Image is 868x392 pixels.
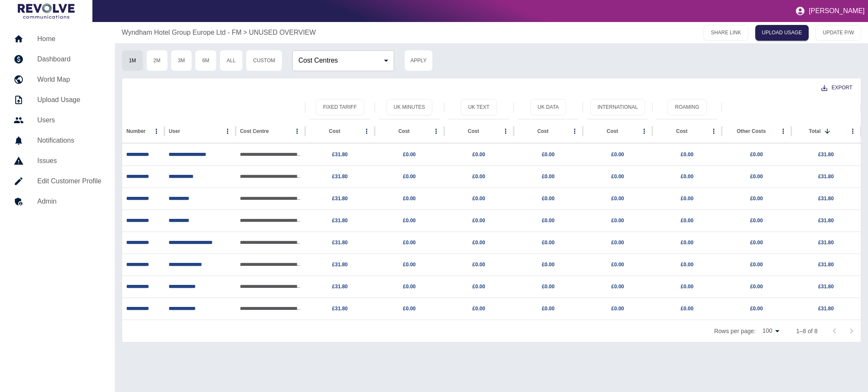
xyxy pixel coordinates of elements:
[332,218,348,224] a: £31.80
[714,327,756,335] p: Rows per page:
[611,196,624,202] a: £0.00
[37,54,101,64] h5: Dashboard
[750,196,763,202] a: £0.00
[750,262,763,268] a: £0.00
[606,128,618,134] div: Cost
[403,218,416,224] a: £0.00
[847,125,859,137] button: Total column menu
[37,176,101,186] h5: Edit Customer Profile
[332,240,348,246] a: £31.80
[809,7,865,15] p: [PERSON_NAME]
[704,25,748,41] button: SHARE LINK
[537,128,549,134] div: Cost
[122,50,143,71] button: 1M
[750,240,763,246] a: £0.00
[676,128,687,134] div: Cost
[611,240,624,246] a: £0.00
[750,174,763,179] a: £0.00
[818,306,834,312] a: £31.80
[611,152,624,157] a: £0.00
[473,152,485,157] a: £0.00
[542,284,554,290] a: £0.00
[542,306,554,312] a: £0.00
[240,128,269,134] div: Cost Centre
[7,110,108,130] a: Users
[37,135,101,146] h5: Notifications
[37,196,101,207] h5: Admin
[473,174,485,179] a: £0.00
[681,196,693,202] a: £0.00
[430,125,442,137] button: Cost column menu
[681,240,693,246] a: £0.00
[818,152,834,157] a: £31.80
[332,174,348,179] a: £31.80
[611,174,624,179] a: £0.00
[611,306,624,312] a: £0.00
[126,128,145,134] div: Number
[796,327,818,335] p: 1–8 of 8
[542,196,554,202] a: £0.00
[246,50,282,71] button: Custom
[473,218,485,224] a: £0.00
[737,128,766,134] div: Other Costs
[332,262,348,268] a: £31.80
[750,218,763,224] a: £0.00
[815,25,861,41] button: UPDATE P/W
[473,262,485,268] a: £0.00
[7,29,108,49] a: Home
[681,152,693,157] a: £0.00
[681,306,693,312] a: £0.00
[542,174,554,179] a: £0.00
[542,240,554,246] a: £0.00
[473,196,485,202] a: £0.00
[611,262,624,268] a: £0.00
[150,125,162,137] button: Number column menu
[759,325,782,337] div: 100
[122,28,242,38] p: Wyndham Hotel Group Europe Ltd - FM
[243,28,247,38] p: >
[403,174,416,179] a: £0.00
[461,99,496,116] button: UK Text
[638,125,650,137] button: Cost column menu
[332,306,348,312] a: £31.80
[7,151,108,171] a: Issues
[7,69,108,90] a: World Map
[37,75,101,85] h5: World Map
[7,90,108,110] a: Upload Usage
[681,218,693,224] a: £0.00
[815,80,859,96] button: Export
[750,284,763,290] a: £0.00
[403,196,416,202] a: £0.00
[611,284,624,290] a: £0.00
[681,284,693,290] a: £0.00
[329,128,340,134] div: Cost
[146,50,168,71] button: 2M
[818,284,834,290] a: £31.80
[542,262,554,268] a: £0.00
[611,218,624,224] a: £0.00
[291,125,303,137] button: Cost Centre column menu
[750,306,763,312] a: £0.00
[500,125,512,137] button: Cost column menu
[249,28,316,38] p: UNUSED OVERVIEW
[195,50,217,71] button: 6M
[332,284,348,290] a: £31.80
[37,115,101,125] h5: Users
[361,125,373,137] button: Cost column menu
[387,99,432,116] button: UK Minutes
[681,262,693,268] a: £0.00
[668,99,706,116] button: Roaming
[809,128,821,134] div: Total
[404,50,433,71] button: Apply
[818,196,834,202] a: £31.80
[222,125,234,137] button: User column menu
[403,262,416,268] a: £0.00
[530,99,566,116] button: UK Data
[750,152,763,157] a: £0.00
[7,130,108,151] a: Notifications
[818,262,834,268] a: £31.80
[755,25,809,41] a: UPLOAD USAGE
[468,128,479,134] div: Cost
[473,306,485,312] a: £0.00
[818,218,834,224] a: £31.80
